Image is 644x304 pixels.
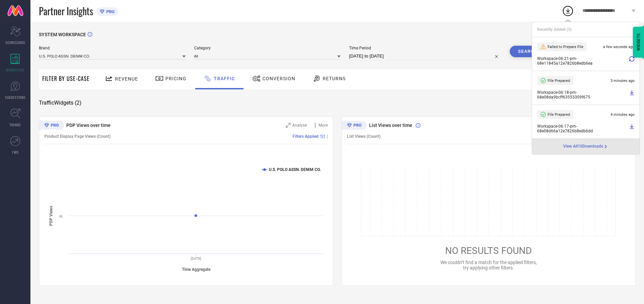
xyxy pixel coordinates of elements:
[9,122,21,127] span: TRENDS
[629,90,635,100] a: Download
[12,150,19,155] span: FWD
[191,257,201,260] text: [DATE]
[292,123,307,128] span: Analyse
[563,144,608,149] div: Open download page
[537,56,627,66] span: Workspace - 06:21-pm - 68e11845a12e7826b8edb6ea
[327,134,328,139] span: |
[369,123,412,128] span: List Views over time
[611,79,635,83] span: 3 minutes ago
[563,144,603,149] span: View All 10 Downloads
[548,45,583,49] span: Failed to Prepare File
[44,134,111,139] span: Product Display Page Views (Count)
[629,124,635,133] a: Download
[42,74,90,83] span: Filter By Use-Case
[105,9,115,14] span: PRO
[214,76,235,81] span: Traffic
[611,112,635,117] span: 4 minutes ago
[440,260,537,270] span: We couldn’t find a match for the applied filters, try applying other filters.
[629,56,635,66] div: Retry
[342,121,367,131] div: Premium
[349,46,501,50] span: Time Period
[347,134,381,139] span: List Views (Count)
[5,95,26,100] span: SUGGESTIONS
[39,121,64,131] div: Premium
[445,245,532,256] span: NO RESULTS FOUND
[319,123,328,128] span: More
[510,46,546,57] button: Search
[548,112,570,117] span: File Prepared
[39,100,82,106] span: Traffic Widgets ( 2 )
[562,5,574,17] div: Open download list
[269,167,321,172] text: U.S. POLO ASSN. DENIM CO.
[39,46,186,50] span: Brand
[115,76,138,82] span: Revenue
[39,4,93,18] span: Partner Insights
[39,32,86,37] span: SYSTEM WORKSPACE
[182,267,211,272] tspan: Time Aggregate
[6,67,25,72] span: WORKSPACE
[262,76,295,81] span: Conversion
[349,52,501,60] input: Select time period
[293,134,319,139] span: Filters Applied
[194,46,341,50] span: Category
[165,76,186,81] span: Pricing
[537,90,627,100] span: Workspace - 06:18-pm - 68e08da9bcff63553309f675
[537,27,572,32] span: Recently Added ( 3 )
[5,40,25,45] span: SCORECARDS
[537,124,627,133] span: Workspace - 06:17-pm - 68e08d66a12e7826b8edb6dd
[59,214,63,218] text: 4L
[286,123,291,128] svg: Zoom
[563,144,608,149] a: View All10Downloads
[49,205,53,225] tspan: PDP Views
[603,45,635,49] span: a few seconds ago
[548,79,570,83] span: File Prepared
[66,123,111,128] span: PDP Views over time
[323,76,346,81] span: Returns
